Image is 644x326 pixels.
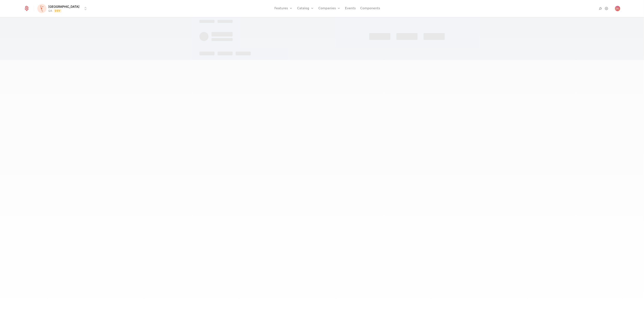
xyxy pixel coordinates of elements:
a: Integrations [598,6,603,11]
a: Settings [604,6,609,11]
button: Select environment [38,4,88,13]
span: Dev [54,9,62,13]
div: QA [48,9,52,13]
span: [GEOGRAPHIC_DATA] [48,4,79,9]
button: Open user button [615,6,620,11]
img: Florence [37,4,46,13]
img: Jelena Obradovic [615,6,620,11]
